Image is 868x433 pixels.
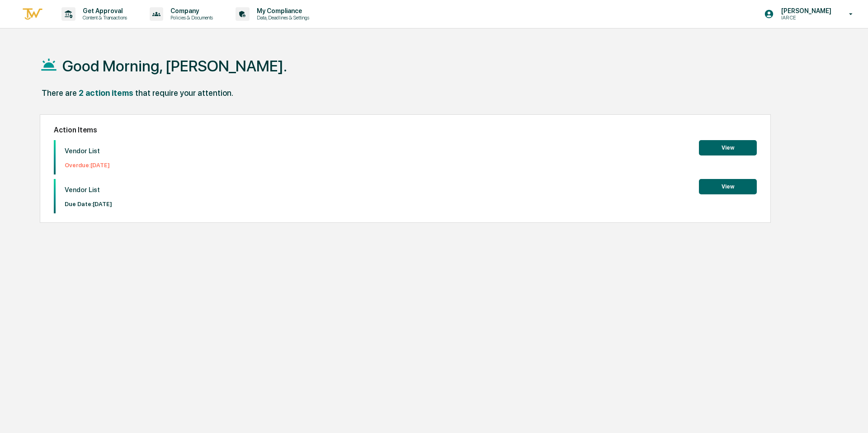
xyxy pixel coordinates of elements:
p: Company [163,7,217,14]
a: View [699,182,757,190]
button: View [699,179,757,194]
p: IAR CE [774,14,836,21]
p: Vendor List [65,147,110,155]
p: Data, Deadlines & Settings [250,14,314,21]
h1: Good Morning, [PERSON_NAME]. [62,57,287,75]
h2: Action Items [54,126,757,134]
button: View [699,140,757,155]
p: Overdue: [DATE] [65,162,110,169]
p: Due Date: [DATE] [65,201,112,207]
p: My Compliance [250,7,314,14]
p: Get Approval [75,7,132,14]
img: logo [22,7,43,22]
div: that require your attention. [135,88,233,98]
div: 2 action items [79,88,133,98]
p: Policies & Documents [163,14,217,21]
a: View [699,143,757,151]
p: Content & Transactions [75,14,132,21]
p: [PERSON_NAME] [774,7,836,14]
div: There are [42,88,77,98]
p: Vendor List [65,186,112,194]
